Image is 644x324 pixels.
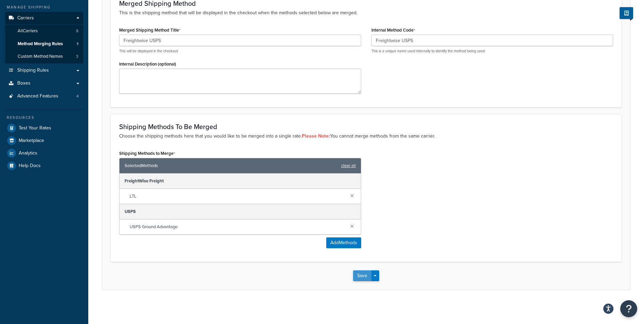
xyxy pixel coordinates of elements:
[302,132,330,140] strong: Please Note:
[76,93,79,99] span: 4
[371,49,613,54] p: This is a unique name used internally to identify the method being used
[119,123,613,130] h3: Shipping Methods To Be Merged
[5,12,83,24] a: Carriers
[119,61,176,67] label: Internal Description (optional)
[119,28,181,33] label: Merged Shipping Method Title
[119,174,361,189] div: FreightWise Freight
[326,237,361,248] button: AddMethods
[17,80,31,86] span: Boxes
[17,15,34,21] span: Carriers
[119,204,361,219] div: USPS
[125,161,338,170] span: Selected Methods
[17,93,58,99] span: Advanced Features
[76,28,78,34] span: 8
[77,41,78,47] span: 1
[353,270,371,281] button: Save
[19,125,51,131] span: Test Your Rates
[5,4,83,10] div: Manage Shipping
[5,115,83,121] div: Resources
[5,77,83,90] a: Boxes
[341,161,356,170] a: clear all
[18,54,63,59] span: Custom Method Names
[119,132,613,140] p: Choose the shipping methods here that you would like to be merged into a single rate. You cannot ...
[19,163,41,169] span: Help Docs
[19,138,44,144] span: Marketplace
[130,192,345,201] span: LTL
[5,90,83,103] li: Advanced Features
[371,28,415,33] label: Internal Method Code
[119,49,361,54] p: This will be displayed in the checkout
[5,12,83,64] li: Carriers
[18,28,38,34] span: All Carriers
[130,222,345,232] span: USPS Ground Advantage
[620,300,637,317] button: Open Resource Center
[5,50,83,63] a: Custom Method Names3
[5,134,83,147] a: Marketplace
[5,50,83,63] li: Custom Method Names
[5,122,83,134] a: Test Your Rates
[5,160,83,172] a: Help Docs
[17,68,49,73] span: Shipping Rules
[5,38,83,50] a: Method Merging Rules1
[18,41,63,47] span: Method Merging Rules
[620,7,633,19] button: Show Help Docs
[119,9,613,17] p: This is the shipping method that will be displayed in the checkout when the methods selected belo...
[5,25,83,37] a: AllCarriers8
[5,38,83,50] li: Method Merging Rules
[119,151,175,156] label: Shipping Methods to Merge
[5,64,83,77] a: Shipping Rules
[5,90,83,103] a: Advanced Features4
[5,147,83,159] a: Analytics
[19,150,37,156] span: Analytics
[76,54,78,59] span: 3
